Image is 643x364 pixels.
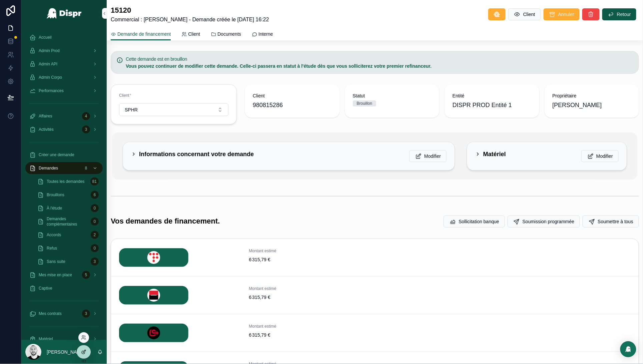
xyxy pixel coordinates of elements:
a: Affaires4 [25,110,103,122]
span: Toutes les demandes [47,179,84,184]
a: Refus0 [33,242,103,254]
span: 6 315,79 € [249,294,371,301]
h1: 15120 [111,5,269,16]
span: Client [188,31,200,37]
span: Créer une demande [39,152,74,157]
div: 5 [82,271,90,279]
a: Accueil [25,31,103,43]
a: À l'étude0 [33,202,103,214]
img: App logo [46,8,82,19]
div: Open Intercom Messenger [620,341,636,357]
a: Documents [211,28,241,41]
a: Matériel [25,333,103,345]
a: Demande de financement [111,28,171,41]
span: Commercial : [PERSON_NAME] - Demande créée le [DATE] 16:22 [111,16,269,24]
span: Client [253,92,332,99]
button: Annuler [544,8,580,20]
span: Brouillons [47,192,64,198]
span: À l'étude [47,206,62,211]
span: Montant estimé [249,324,371,329]
a: Demandes8 [25,162,103,174]
strong: Vous pouvez continuer de modifier cette demande. Celle-ci passera en statut à l'étude dès que vou... [126,63,432,69]
div: 8 [82,164,90,172]
h2: Matériel [483,150,506,158]
span: Demandes complémentaires [47,216,88,227]
span: DISPR PROD Entité 1 [453,100,512,110]
img: LOCAM.png [119,324,188,342]
button: Sollicitation banque [444,216,505,228]
div: 6 [91,191,99,199]
a: Admin Prod [25,45,103,57]
span: 980815286 [253,100,332,110]
div: 4 [82,112,90,120]
a: Admin Corpo [25,71,103,83]
span: Annuler [558,11,574,18]
div: scrollable content [21,27,107,340]
a: Toutes les demandes81 [33,175,103,188]
h5: Cette demande est en brouillon [126,57,633,61]
span: Retour [617,11,631,18]
h1: Vos demandes de financement. [111,216,220,227]
span: Demande de financement [117,31,171,37]
a: Créer une demande [25,149,103,161]
span: Activités [39,127,54,132]
span: Statut [353,92,432,99]
span: 6 315,79 € [249,256,371,263]
p: [PERSON_NAME] [47,349,85,355]
span: Montant estimé [249,248,371,254]
span: Admin Prod [39,48,60,53]
span: Propriétaire [553,92,631,99]
span: 6 315,79 € [249,332,371,338]
button: Retour [602,8,636,20]
span: Soumission programmée [523,218,575,225]
div: 0 [91,244,99,252]
h2: Informations concernant votre demande [139,150,254,158]
a: Activités3 [25,123,103,135]
a: Accords2 [33,229,103,241]
div: 0 [91,204,99,212]
span: Sans suite [47,259,65,264]
button: Soumettre à tous [583,216,639,228]
a: Sans suite3 [33,256,103,268]
span: Accords [47,232,61,238]
button: Modifier [581,150,619,162]
span: Mes mise en place [39,272,72,278]
span: Client [119,93,129,98]
button: Client [508,8,541,20]
a: Admin API [25,58,103,70]
span: Client [523,11,535,18]
div: 0 [91,218,99,226]
div: 3 [91,258,99,266]
a: Demandes complémentaires0 [33,216,103,228]
div: Brouillon [357,100,373,106]
span: Accueil [39,35,52,40]
span: Sollicitation banque [459,218,499,225]
img: FR.png [119,286,188,305]
a: Interne [252,28,273,41]
button: Select Button [119,103,228,116]
span: Admin API [39,61,57,67]
button: Soumission programmée [508,216,580,228]
a: Captive [25,282,103,294]
span: Refus [47,246,57,251]
span: Affaires [39,113,52,119]
span: Performances [39,88,64,93]
span: Soumettre à tous [598,218,633,225]
a: Mes mise en place5 [25,269,103,281]
span: Captive [39,286,52,291]
span: Montant estimé [249,286,371,291]
span: [PERSON_NAME] [553,100,602,110]
a: Performances [25,85,103,97]
span: Documents [217,31,241,37]
span: Interne [258,31,273,37]
img: LEASECOM.png [119,248,188,267]
span: SPHR [125,106,138,113]
a: Mes contrats3 [25,308,103,320]
a: Client [181,28,200,41]
span: Mes contrats [39,311,62,316]
div: **Vous pouvez continuer de modifier cette demande. Celle-ci passera en statut à l'étude dès que v... [126,63,633,69]
div: 2 [91,231,99,239]
span: Demandes [39,165,58,171]
span: Matériel [39,336,53,342]
div: 81 [90,177,99,186]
